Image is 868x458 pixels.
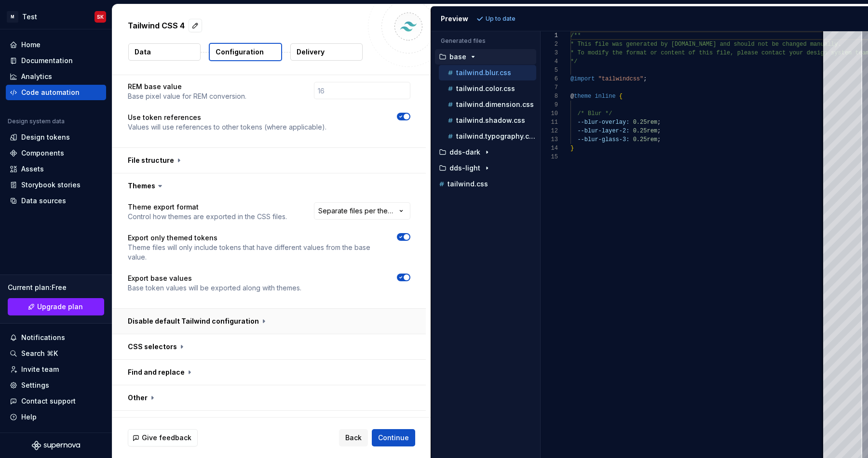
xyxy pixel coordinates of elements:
div: 5 [541,66,558,75]
span: --blur-glass-3: [577,136,629,143]
div: 2 [541,40,558,49]
span: * This file was generated by [DOMAIN_NAME] and sho [570,41,744,48]
a: Data sources [6,193,106,209]
div: Settings [21,380,49,390]
a: Invite team [6,362,106,377]
span: ; [657,136,661,143]
span: 0.25rem [633,136,657,143]
a: Upgrade plan [8,298,104,315]
span: ; [643,76,647,82]
span: Back [345,433,362,443]
button: tailwind.blur.css [439,67,536,78]
button: dds-dark [435,147,536,157]
div: Storybook stories [21,180,81,190]
div: Components [21,148,64,158]
span: inline [595,93,615,100]
div: Invite team [21,365,59,374]
span: theme [574,93,591,100]
p: Generated files [441,37,530,45]
button: tailwind.shadow.css [439,115,536,126]
p: Up to date [486,15,515,23]
div: Notifications [21,333,65,342]
div: Design system data [8,118,65,125]
a: Components [6,145,106,161]
div: 11 [541,118,558,127]
button: base [435,52,536,62]
div: Assets [21,164,44,174]
p: Base pixel value for REM conversion. [128,92,246,101]
div: Data sources [21,196,66,206]
button: tailwind.dimension.css [439,99,536,110]
p: Control how themes are exported in the CSS files. [128,212,287,222]
a: Home [6,37,106,52]
div: SK [97,13,104,21]
div: Preview [441,14,468,24]
span: "tailwindcss" [598,76,643,82]
div: 7 [541,83,558,92]
div: Help [21,412,37,422]
div: 3 [541,49,558,57]
p: Configuration [216,47,264,57]
span: ; [657,128,661,134]
div: Search ⌘K [21,349,58,358]
span: uld not be changed manually. [744,41,841,48]
div: Home [21,40,41,50]
p: tailwind.blur.css [456,69,511,77]
span: Give feedback [142,433,191,443]
span: 0.25rem [633,128,657,134]
button: Contact support [6,393,106,409]
a: Settings [6,378,106,393]
div: 6 [541,75,558,83]
div: Test [22,12,37,22]
span: Upgrade plan [37,302,83,312]
a: Documentation [6,53,106,68]
button: tailwind.color.css [439,83,536,94]
a: Design tokens [6,130,106,145]
button: tailwind.typography.css [439,131,536,142]
button: dds-light [435,163,536,173]
a: Analytics [6,69,106,84]
p: Base token values will be exported along with themes. [128,283,301,293]
div: Design tokens [21,132,70,142]
p: Tailwind CSS 4 [128,20,185,31]
a: Code automation [6,85,106,100]
button: Delivery [290,43,363,61]
span: ; [657,119,661,126]
span: Continue [378,433,409,443]
div: M [7,11,18,23]
button: Help [6,409,106,425]
p: Use token references [128,113,326,122]
div: Current plan : Free [8,283,104,292]
p: Values will use references to other tokens (where applicable). [128,122,326,132]
span: --blur-overlay: [577,119,629,126]
div: 10 [541,109,558,118]
p: REM base value [128,82,246,92]
div: 13 [541,135,558,144]
p: Delivery [297,47,325,57]
button: Data [128,43,201,61]
p: Export base values [128,274,301,283]
div: 8 [541,92,558,101]
a: Storybook stories [6,177,106,193]
span: } [570,145,574,152]
span: @ [570,93,574,100]
p: Theme export format [128,202,287,212]
input: 16 [314,82,410,99]
button: MTestSK [2,6,110,27]
button: Search ⌘K [6,346,106,361]
div: 12 [541,127,558,135]
p: tailwind.color.css [456,85,515,92]
div: 9 [541,101,558,109]
svg: Supernova Logo [32,441,80,450]
button: Notifications [6,330,106,345]
p: base [449,53,466,61]
p: dds-dark [449,148,480,156]
span: --blur-layer-2: [577,128,629,134]
p: Export only themed tokens [128,233,380,243]
p: tailwind.typography.css [456,132,536,140]
p: Theme files will only include tokens that have different values from the base value. [128,243,380,262]
p: Data [135,47,151,57]
div: 14 [541,144,558,153]
span: { [619,93,622,100]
